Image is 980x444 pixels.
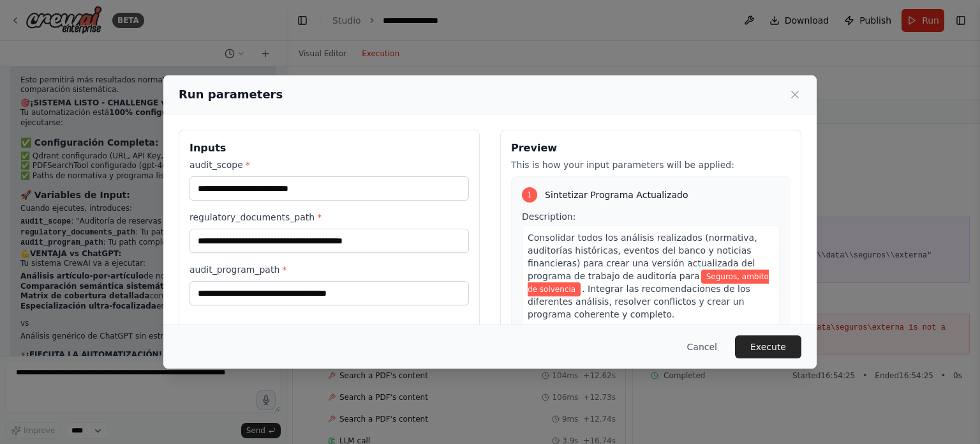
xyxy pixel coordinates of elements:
button: Cancel [677,335,727,358]
h3: Preview [511,141,791,156]
span: Variable: audit_scope [528,270,769,296]
h2: Run parameters [179,86,283,103]
span: Consolidar todos los análisis realizados (normativa, auditorías históricas, eventos del banco y n... [528,233,757,281]
label: audit_program_path [189,263,469,276]
span: Description: [522,211,575,222]
label: audit_scope [189,158,469,171]
button: Execute [735,335,801,358]
span: . Integrar las recomendaciones de los diferentes análisis, resolver conflictos y crear un program... [528,284,750,319]
h3: Inputs [189,141,469,156]
span: Sintetizar Programa Actualizado [545,188,688,201]
div: 1 [522,187,537,203]
label: regulatory_documents_path [189,211,469,224]
p: This is how your input parameters will be applied: [511,158,791,171]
